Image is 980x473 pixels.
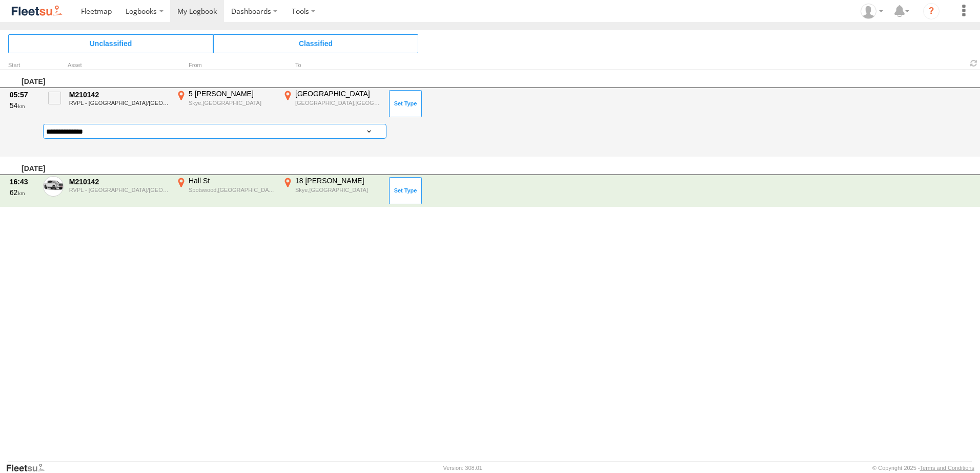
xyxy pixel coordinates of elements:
div: Version: 308.01 [443,465,482,471]
div: 16:43 [10,177,37,186]
div: M210142 [69,90,169,99]
label: Click to View Event Location [281,176,383,206]
div: 18 [PERSON_NAME] [295,176,382,185]
div: 54 [10,101,37,110]
div: To [281,63,383,68]
span: Click to view Unclassified Trips [8,34,213,53]
div: Skye,[GEOGRAPHIC_DATA] [295,186,382,193]
div: 62 [10,188,37,197]
div: Click to Sort [8,63,39,68]
button: Click to Set [389,177,422,204]
i: ? [923,3,940,19]
div: RVPL - [GEOGRAPHIC_DATA]/[GEOGRAPHIC_DATA]/[GEOGRAPHIC_DATA] [69,187,169,193]
div: Asset [68,63,170,68]
div: [GEOGRAPHIC_DATA],[GEOGRAPHIC_DATA] [295,99,382,106]
span: Click to view Classified Trips [213,34,418,53]
a: Visit our Website [6,463,53,473]
div: © Copyright 2025 - [872,465,974,471]
div: M210142 [69,177,169,186]
div: 5 [PERSON_NAME] [189,89,275,98]
div: Spotswood,[GEOGRAPHIC_DATA] [189,186,275,193]
div: 05:57 [10,90,37,99]
div: RVPL - [GEOGRAPHIC_DATA]/[GEOGRAPHIC_DATA]/[GEOGRAPHIC_DATA] [69,100,169,106]
label: Click to View Event Location [174,89,277,119]
label: Click to View Event Location [174,176,277,206]
a: Terms and Conditions [920,465,974,471]
button: Click to Set [389,90,422,117]
span: Refresh [968,58,980,68]
div: Skye,[GEOGRAPHIC_DATA] [189,99,275,106]
img: fleetsu-logo-horizontal.svg [10,4,64,18]
div: Hall St [189,176,275,185]
label: Click to View Event Location [281,89,383,119]
div: [GEOGRAPHIC_DATA] [295,89,382,98]
div: Anthony Winton [857,4,887,19]
div: From [174,63,277,68]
